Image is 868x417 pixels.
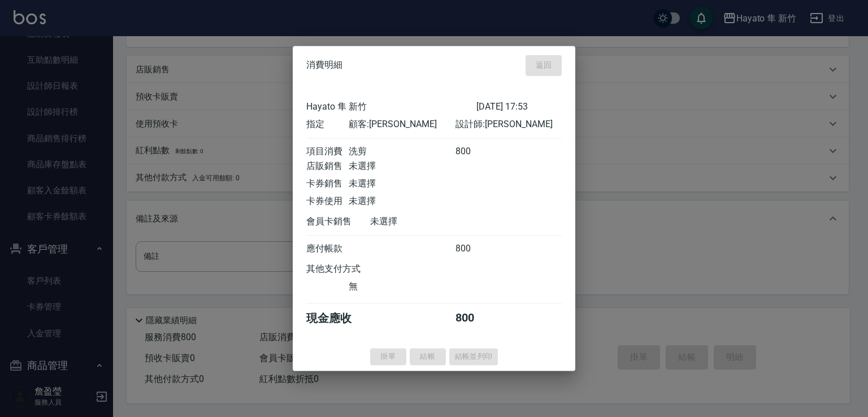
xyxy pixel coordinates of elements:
[306,216,370,228] div: 會員卡銷售
[349,196,455,207] div: 未選擇
[455,243,498,255] div: 800
[349,119,455,131] div: 顧客: [PERSON_NAME]
[476,101,562,113] div: [DATE] 17:53
[349,160,455,172] div: 未選擇
[306,243,349,255] div: 應付帳款
[306,160,349,172] div: 店販銷售
[455,146,498,158] div: 800
[349,178,455,190] div: 未選擇
[306,101,476,113] div: Hayato 隼 新竹
[306,146,349,158] div: 項目消費
[306,60,342,71] span: 消費明細
[349,281,455,293] div: 無
[306,196,349,207] div: 卡券使用
[349,146,455,158] div: 洗剪
[455,119,562,131] div: 設計師: [PERSON_NAME]
[306,178,349,190] div: 卡券銷售
[306,119,349,131] div: 指定
[370,216,476,228] div: 未選擇
[455,311,498,326] div: 800
[306,263,392,275] div: 其他支付方式
[306,311,370,326] div: 現金應收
